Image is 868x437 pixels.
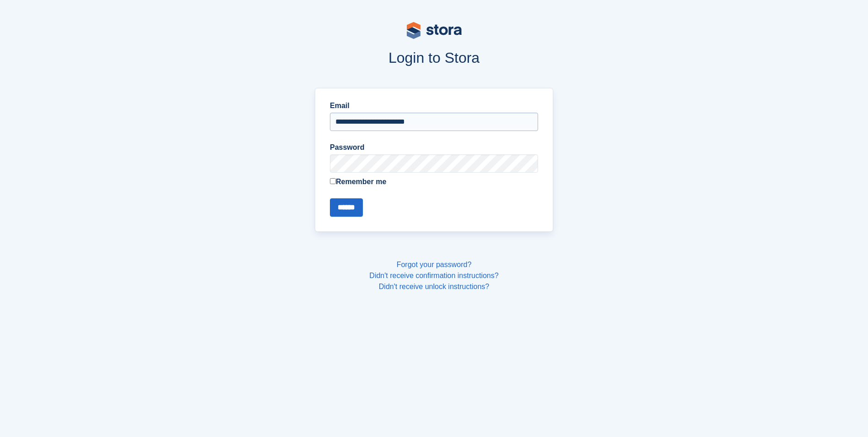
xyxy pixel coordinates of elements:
[330,178,336,184] input: Remember me
[330,100,538,111] label: Email
[379,283,489,290] a: Didn't receive unlock instructions?
[397,261,472,268] a: Forgot your password?
[407,22,462,39] img: stora-logo-53a41332b3708ae10de48c4981b4e9114cc0af31d8433b30ea865607fb682f29.svg
[369,272,498,279] a: Didn't receive confirmation instructions?
[330,142,538,153] label: Password
[140,49,728,66] h1: Login to Stora
[330,176,538,187] label: Remember me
